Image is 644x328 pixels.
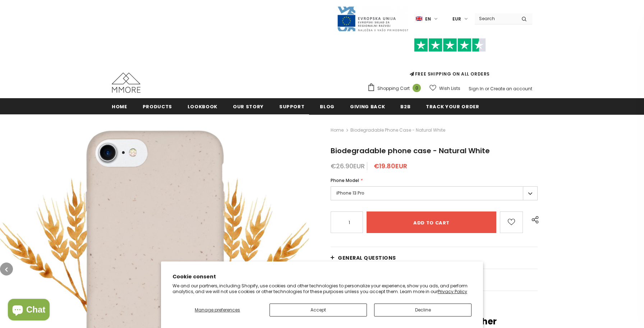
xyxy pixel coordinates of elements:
[112,98,127,114] a: Home
[367,83,424,94] a: Shopping Cart 0
[279,103,305,110] span: support
[172,273,471,281] h2: Cookie consent
[413,84,421,92] span: 0
[490,86,532,92] a: Create an account
[337,6,409,32] img: Javni Razpis
[414,38,486,52] img: Trust Pilot Stars
[188,98,217,114] a: Lookbook
[374,304,471,316] button: Decline
[172,283,471,294] p: We and our partners, including Shopify, use cookies and other technologies to personalize your ex...
[270,304,367,316] button: Accept
[374,161,407,170] span: €19.80EUR
[425,15,431,23] span: en
[350,126,445,135] span: Biodegradable phone case - Natural White
[195,307,240,313] span: Manage preferences
[143,103,172,110] span: Products
[400,98,410,114] a: B2B
[416,16,422,22] img: i-lang-1.png
[426,103,479,110] span: Track your order
[429,82,460,95] a: Wish Lists
[331,247,538,269] a: General Questions
[233,98,264,114] a: Our Story
[172,304,262,316] button: Manage preferences
[331,161,365,170] span: €26.90EUR
[400,103,410,110] span: B2B
[6,299,52,322] inbox-online-store-chat: Shopify online store chat
[367,211,496,233] input: Add to cart
[279,98,305,114] a: support
[337,15,409,22] a: Javni Razpis
[112,103,127,110] span: Home
[475,13,516,24] input: Search Site
[331,146,490,156] span: Biodegradable phone case - Natural White
[350,98,385,114] a: Giving back
[331,126,344,135] a: Home
[485,86,489,92] span: or
[143,98,172,114] a: Products
[438,288,467,295] a: Privacy Policy
[426,98,479,114] a: Track your order
[469,86,484,92] a: Sign In
[452,15,461,23] span: EUR
[338,254,396,261] span: General Questions
[350,103,385,110] span: Giving back
[112,73,141,93] img: MMORE Cases
[331,186,538,200] label: iPhone 13 Pro
[320,103,335,110] span: Blog
[377,85,410,92] span: Shopping Cart
[331,177,359,183] span: Phone Model
[188,103,217,110] span: Lookbook
[320,98,335,114] a: Blog
[367,52,532,70] iframe: Customer reviews powered by Trustpilot
[439,85,460,92] span: Wish Lists
[233,103,264,110] span: Our Story
[367,41,532,77] span: FREE SHIPPING ON ALL ORDERS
